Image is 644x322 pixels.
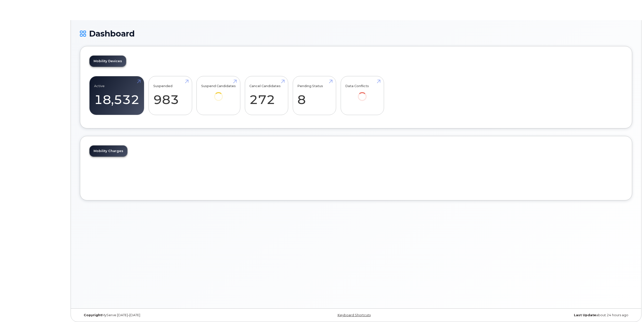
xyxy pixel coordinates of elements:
[90,146,127,157] a: Mobility Charges
[338,313,371,317] a: Keyboard Shortcuts
[80,29,632,38] h1: Dashboard
[153,79,187,112] a: Suspended 983
[345,79,379,108] a: Data Conflicts
[84,313,102,317] strong: Copyright
[90,56,126,67] a: Mobility Devices
[448,313,632,317] div: about 24 hours ago
[297,79,331,112] a: Pending Status 8
[574,313,596,317] strong: Last Update
[94,79,139,112] a: Active 18,532
[201,79,236,108] a: Suspend Candidates
[80,313,264,317] div: MyServe [DATE]–[DATE]
[249,79,283,112] a: Cancel Candidates 272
